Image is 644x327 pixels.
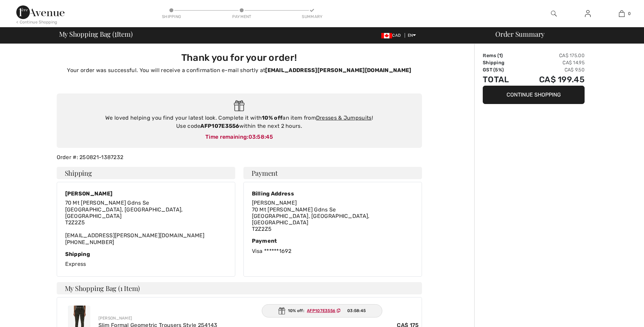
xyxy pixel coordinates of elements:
[347,308,366,314] span: 03:58:45
[65,251,227,268] div: Express
[408,33,416,38] span: EN
[252,238,413,244] div: Payment
[316,115,372,121] a: Dresses & Jumpsuits
[520,73,585,86] td: CA$ 199.45
[61,66,418,74] p: Your order was successful. You will receive a confirmation e-mail shortly at
[487,31,640,37] div: Order Summary
[499,53,501,58] span: 1
[307,308,335,313] ins: AFP107E3556
[63,133,415,141] div: Time remaining:
[579,10,596,18] a: Sign In
[57,167,235,179] h4: Shipping
[63,114,415,130] div: We loved helping you find your latest look. Complete it with an item from ! Use code within the n...
[520,59,585,66] td: CA$ 14.95
[520,52,585,59] td: CA$ 175.00
[98,315,419,321] div: [PERSON_NAME]
[53,153,426,161] div: Order #: 250821-1387232
[57,282,422,294] h4: My Shopping Bag (1 Item)
[252,206,370,233] span: 70 Mt [PERSON_NAME] Gdns Se [GEOGRAPHIC_DATA], [GEOGRAPHIC_DATA], [GEOGRAPHIC_DATA] T2Z2Z5
[249,134,273,140] span: 03:58:45
[381,33,392,38] img: Canadian Dollar
[232,14,252,20] div: Payment
[59,31,133,37] span: My Shopping Bag ( Item)
[520,66,585,73] td: CA$ 9.50
[262,115,282,121] strong: 10% off
[619,10,625,18] img: My Bag
[65,200,227,245] div: [EMAIL_ADDRESS][PERSON_NAME][DOMAIN_NAME] [PHONE_NUMBER]
[278,307,285,314] img: Gift.svg
[65,190,227,197] div: [PERSON_NAME]
[234,100,244,111] img: Gift.svg
[161,14,182,20] div: Shipping
[16,5,65,19] img: 1ère Avenue
[585,10,591,18] img: My Info
[65,200,183,226] span: 70 Mt [PERSON_NAME] Gdns Se [GEOGRAPHIC_DATA], [GEOGRAPHIC_DATA], [GEOGRAPHIC_DATA] T2Z2Z5
[483,66,520,73] td: GST (5%)
[628,11,631,17] span: 0
[16,19,57,25] div: < Continue Shopping
[243,167,422,179] h4: Payment
[381,33,403,38] span: CAD
[302,14,322,20] div: Summary
[483,73,520,86] td: Total
[605,10,638,18] a: 0
[252,190,413,197] div: Billing Address
[483,86,585,104] button: Continue Shopping
[265,67,411,73] strong: [EMAIL_ADDRESS][PERSON_NAME][DOMAIN_NAME]
[483,52,520,59] td: Items ( )
[252,200,297,206] span: [PERSON_NAME]
[114,29,117,38] span: 1
[200,123,239,129] strong: AFP107E3556
[551,10,557,18] img: search the website
[262,304,383,317] div: 10% off:
[65,251,227,257] div: Shipping
[61,52,418,64] h3: Thank you for your order!
[483,59,520,66] td: Shipping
